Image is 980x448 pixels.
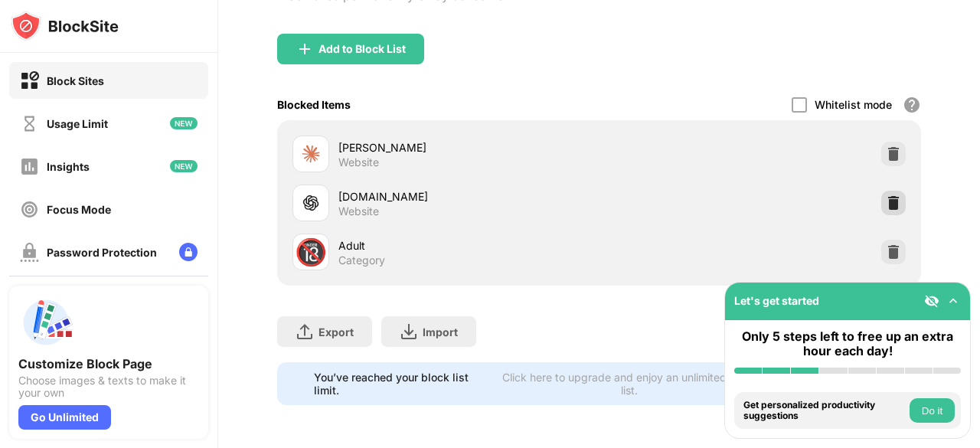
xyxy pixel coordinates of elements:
[20,71,39,90] img: block-on.svg
[20,243,39,262] img: password-protection-off.svg
[924,293,939,309] img: eye-not-visible.svg
[47,203,111,216] div: Focus Mode
[18,295,73,350] img: push-custom-page.svg
[20,157,39,176] img: insights-off.svg
[11,11,119,41] img: logo-blocksite.svg
[338,253,385,267] div: Category
[338,139,599,155] div: [PERSON_NAME]
[498,371,762,397] div: Click here to upgrade and enjoy an unlimited block list.
[47,117,108,130] div: Usage Limit
[170,160,198,172] img: new-icon.svg
[295,237,327,268] div: 🔞
[18,374,199,399] div: Choose images & texts to make it your own
[910,398,955,423] button: Do it
[20,200,39,219] img: focus-off.svg
[302,145,320,163] img: favicons
[338,155,379,169] div: Website
[318,43,406,55] div: Add to Block List
[314,371,489,397] div: You’ve reached your block list limit.
[338,237,599,253] div: Adult
[170,117,198,129] img: new-icon.svg
[277,98,351,111] div: Blocked Items
[179,243,198,261] img: lock-menu.svg
[734,329,961,358] div: Only 5 steps left to free up an extra hour each day!
[338,204,379,218] div: Website
[18,405,111,430] div: Go Unlimited
[47,74,104,87] div: Block Sites
[47,160,90,173] div: Insights
[302,194,320,212] img: favicons
[815,98,892,111] div: Whitelist mode
[743,400,906,422] div: Get personalized productivity suggestions
[423,325,458,338] div: Import
[47,246,157,259] div: Password Protection
[18,356,199,371] div: Customize Block Page
[20,114,39,133] img: time-usage-off.svg
[318,325,354,338] div: Export
[734,294,819,307] div: Let's get started
[946,293,961,309] img: omni-setup-toggle.svg
[338,188,599,204] div: [DOMAIN_NAME]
